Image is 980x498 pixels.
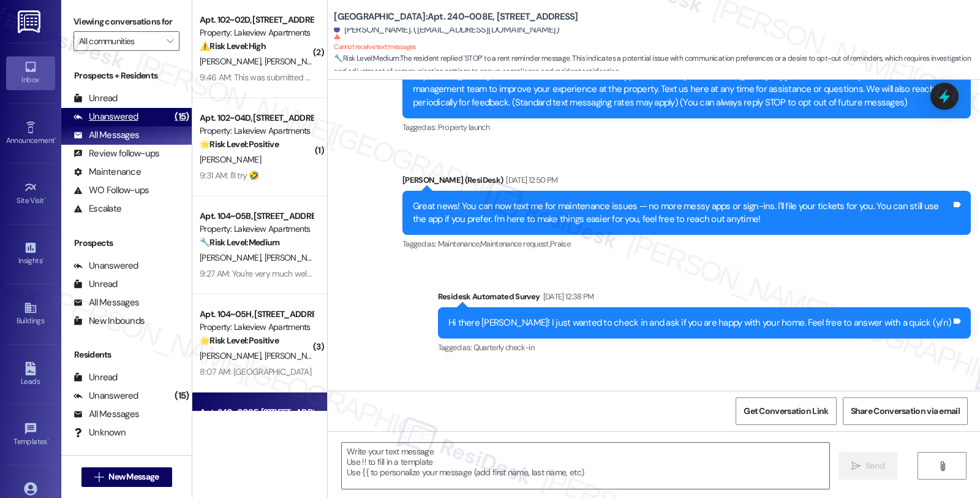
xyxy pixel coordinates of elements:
span: [PERSON_NAME] [265,56,326,67]
strong: 🔧 Risk Level: Medium [334,53,399,63]
i:  [938,461,947,471]
a: Templates • [6,418,55,451]
span: • [55,134,56,143]
a: Insights • [6,237,55,270]
div: Apt. 102~02D, [STREET_ADDRESS] [200,13,313,26]
div: (15) [171,107,192,126]
div: Maintenance [73,166,141,178]
span: Quarterly check-in [473,342,534,353]
div: Tagged as: [402,118,971,136]
div: Unread [73,92,118,105]
span: • [42,255,44,263]
div: All Messages [73,129,139,142]
strong: 🌟 Risk Level: Positive [200,139,279,150]
span: Praise [550,239,570,249]
div: Prospects [61,237,192,250]
span: Share Conversation via email [851,405,960,418]
div: 9:31 AM: I'll try 🤣 [200,170,259,181]
div: Unread [73,278,118,291]
div: Great news! You can now text me for maintenance issues — no more messy apps or sign-ins. I'll fil... [413,200,951,226]
div: Property: Lakeview Apartments [200,26,313,39]
a: Buildings [6,297,55,331]
i:  [851,461,861,471]
div: Apt. 104~05B, [STREET_ADDRESS] [200,210,313,223]
div: Residents [61,348,192,361]
span: • [44,194,46,203]
div: Unread [73,371,118,384]
div: 8:07 AM: [GEOGRAPHIC_DATA] [200,366,311,377]
div: Unanswered [73,389,138,402]
b: [GEOGRAPHIC_DATA]: Apt. 240~008E, [STREET_ADDRESS] [334,10,578,23]
span: Maintenance , [438,239,480,249]
button: New Message [81,467,172,487]
span: [PERSON_NAME] [200,252,265,263]
sup: Cannot receive text messages [334,33,416,51]
span: [PERSON_NAME] [200,56,265,67]
span: Get Conversation Link [744,405,828,418]
div: [DATE] 12:38 PM [540,290,594,303]
div: All Messages [73,408,139,421]
div: Hi there [PERSON_NAME]! I just wanted to check in and ask if you are happy with your home. Feel f... [448,316,951,329]
strong: 🔧 Risk Level: Medium [200,237,279,248]
div: 9:27 AM: You're very much welcome, [PERSON_NAME], you too have a great weekend! [200,268,505,279]
div: Prospects + Residents [61,69,192,82]
div: WO Follow-ups [73,184,149,197]
button: Share Conversation via email [843,397,968,425]
div: Apt. 240~008E, [STREET_ADDRESS] [200,406,313,419]
span: [PERSON_NAME] [265,350,326,361]
a: Leads [6,358,55,391]
label: Viewing conversations for [73,12,179,31]
div: Property: Lakeview Apartments [200,124,313,137]
div: Hi [PERSON_NAME], I'm on the new offsite Resident Support Team for [GEOGRAPHIC_DATA]! My job is t... [413,70,951,109]
strong: 🌟 Risk Level: Positive [200,335,279,346]
img: ResiDesk Logo [18,10,43,33]
span: : The resident replied 'STOP' to a rent reminder message. This indicates a potential issue with c... [334,52,980,79]
div: Tagged as: [438,339,971,356]
div: 9:46 AM: This was submitted several times, but always harassing me for the rent, I don't owe anyt... [200,72,634,83]
span: Maintenance request , [480,239,550,249]
div: Property: Lakeview Apartments [200,223,313,236]
span: [PERSON_NAME] [265,252,326,263]
div: Escalate [73,202,121,215]
div: [PERSON_NAME] (ResiDesk) [402,174,971,191]
a: Inbox [6,56,55,90]
span: [PERSON_NAME] [200,350,265,361]
div: Apt. 102~04D, [STREET_ADDRESS] [200,112,313,124]
span: Send [865,459,884,472]
input: All communities [79,31,160,51]
div: New Inbounds [73,315,145,328]
a: Site Visit • [6,177,55,210]
div: Unknown [73,426,126,439]
div: Property: Lakeview Apartments [200,321,313,334]
button: Send [839,452,898,480]
div: Apt. 104~05H, [STREET_ADDRESS] [200,308,313,321]
button: Get Conversation Link [736,397,836,425]
span: [PERSON_NAME] [200,154,261,165]
div: Unanswered [73,259,138,272]
strong: ⚠️ Risk Level: High [200,40,266,52]
div: [DATE] 12:50 PM [503,174,557,186]
span: • [47,435,49,444]
div: Tagged as: [402,235,971,253]
div: (15) [171,386,192,405]
div: Unanswered [73,110,138,123]
i:  [167,36,173,46]
i:  [94,472,104,482]
div: [PERSON_NAME]. ([EMAIL_ADDRESS][DOMAIN_NAME]) [334,23,559,36]
span: New Message [108,470,159,483]
div: Review follow-ups [73,147,159,160]
div: All Messages [73,296,139,309]
div: Residesk Automated Survey [438,290,971,307]
span: Property launch [438,122,489,132]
